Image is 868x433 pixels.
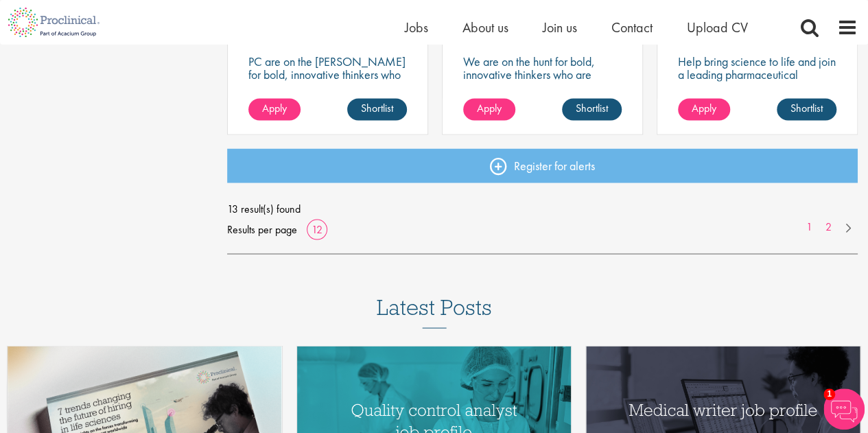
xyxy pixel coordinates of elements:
[227,219,297,239] span: Results per page
[692,101,716,115] span: Apply
[462,19,508,36] a: About us
[463,55,622,120] p: We are on the hunt for bold, innovative thinkers who are ready to help push the boundaries of sci...
[377,295,492,328] h3: Latest Posts
[543,19,577,36] a: Join us
[819,219,838,235] a: 2
[823,388,865,430] img: Chatbot
[611,19,653,36] a: Contact
[307,222,327,236] a: 12
[777,98,836,120] a: Shortlist
[678,55,836,120] p: Help bring science to life and join a leading pharmaceutical company to play a key role in delive...
[687,19,748,36] a: Upload CV
[477,101,502,115] span: Apply
[227,148,858,183] a: Register for alerts
[799,219,819,235] a: 1
[463,98,515,120] a: Apply
[248,55,407,120] p: PC are on the [PERSON_NAME] for bold, innovative thinkers who are ready to help push the boundari...
[823,388,835,400] span: 1
[347,98,407,120] a: Shortlist
[678,98,730,120] a: Apply
[227,198,858,219] span: 13 result(s) found
[248,98,301,120] a: Apply
[262,101,287,115] span: Apply
[405,19,428,36] a: Jobs
[562,98,622,120] a: Shortlist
